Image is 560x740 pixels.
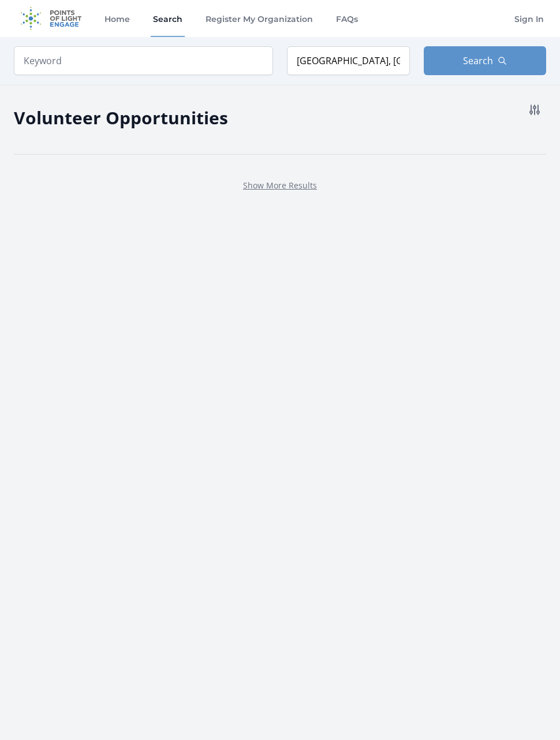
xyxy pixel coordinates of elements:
a: Show More Results [243,180,317,191]
h2: Volunteer Opportunities [14,105,228,131]
input: Keyword [14,46,273,75]
span: Search [463,54,493,68]
input: Location [287,46,410,75]
button: Search [424,46,547,75]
